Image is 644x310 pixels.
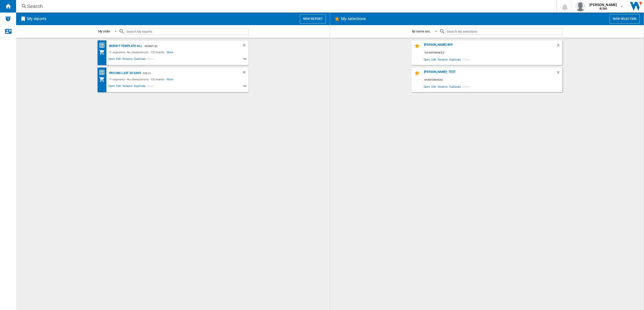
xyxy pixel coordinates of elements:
[449,83,462,90] span: Duplicate
[146,84,155,90] span: Share
[108,43,142,49] div: Workit Template All
[449,56,462,63] span: Duplicate
[115,84,122,90] span: Edit
[98,29,110,33] div: My order
[300,14,326,24] button: New report
[108,49,167,55] div: 11 segments - No characteristic - 132 brands
[133,84,146,90] span: Duplicate
[431,83,437,90] span: Edit
[99,49,108,55] div: My Assortment
[108,57,116,63] span: Open
[423,83,431,90] span: Open
[423,56,431,63] span: Open
[445,28,562,35] input: Search My selections
[99,42,108,48] div: Price Matrix
[115,57,122,63] span: Edit
[141,70,232,76] div: - DID (1)
[462,56,470,63] span: Share
[462,83,470,90] span: Share
[556,43,562,50] div: Delete
[99,76,108,82] div: My Assortment
[437,83,449,90] span: Rename
[108,70,141,76] div: Pricing Last 30 days
[108,76,167,82] div: 11 segments - No characteristic - 132 brands
[5,16,11,22] img: alerts-logo.svg
[423,50,562,56] div: 154 references
[122,84,133,90] span: Rename
[167,76,174,82] span: More
[556,70,562,77] div: Delete
[108,84,116,90] span: Open
[423,70,556,77] div: [PERSON_NAME]- Test
[412,29,431,33] div: By name asc.
[125,28,249,35] input: Search My reports
[423,77,562,83] div: 54 references
[437,56,449,63] span: Rename
[27,3,543,10] div: Search
[340,14,367,24] h2: My selections
[133,57,146,63] span: Duplicate
[146,57,155,63] span: Share
[431,56,437,63] span: Edit
[122,57,133,63] span: Rename
[26,14,47,24] h2: My reports
[610,14,640,24] button: New selection
[242,43,249,49] div: Delete
[242,70,249,76] div: Delete
[167,49,174,55] span: More
[423,43,556,50] div: [PERSON_NAME] WIP
[99,69,108,76] div: Price Matrix
[142,43,232,49] div: - Workit (8)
